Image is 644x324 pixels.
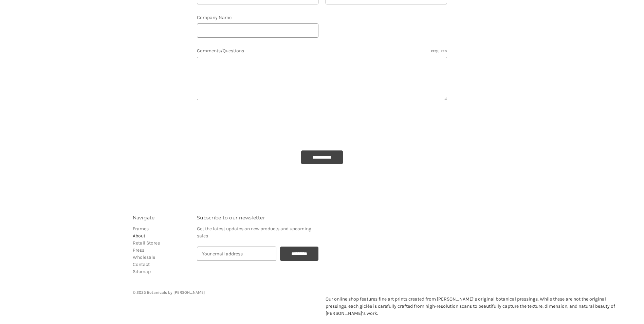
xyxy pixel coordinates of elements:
[431,49,447,54] small: Required
[133,233,145,239] a: About
[197,225,318,239] p: Get the latest updates on new products and upcoming sales
[133,254,155,260] a: Wholesale
[133,269,151,274] a: Sitemap
[197,214,318,221] h3: Subscribe to our newsletter
[197,47,447,54] label: Comments/Questions
[326,295,627,317] p: Our online shop features fine art prints created from [PERSON_NAME]’s original botanical pressing...
[133,247,144,253] a: Press
[133,262,150,267] a: Contact
[133,226,149,232] a: Frames
[133,214,190,221] h3: Navigate
[197,110,300,136] iframe: reCAPTCHA
[197,14,318,21] label: Company Name
[133,289,512,295] p: © 2025 Botanicals by [PERSON_NAME]
[133,240,160,246] a: Retail Stores
[197,247,276,261] input: Your email address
